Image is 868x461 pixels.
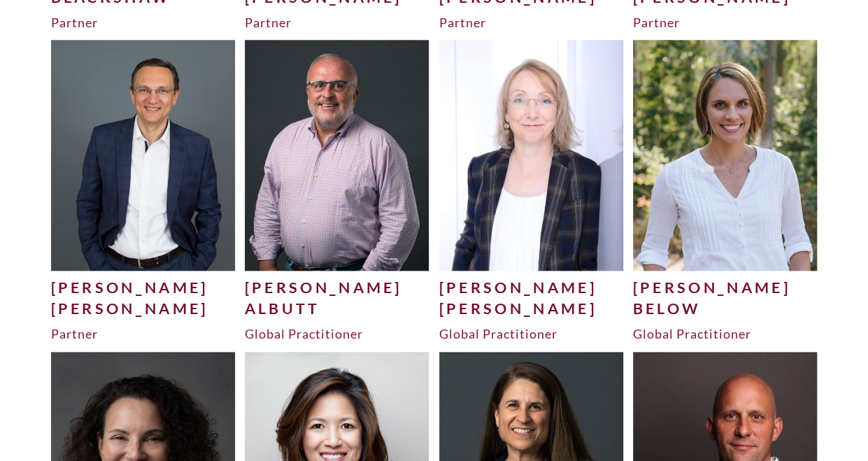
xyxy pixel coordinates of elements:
div: Below [633,298,818,319]
div: Partner [633,14,818,31]
div: Global Practitioner [439,325,624,342]
a: [PERSON_NAME][PERSON_NAME]Partner [51,40,236,342]
img: Camilla-Beglan-1-500x625.jpg [439,40,624,270]
img: Chantal-1-500x625.png [633,40,818,270]
div: Partner [245,14,429,31]
img: Philipp-Spannuth-Website-500x625.jpg [51,40,236,270]
div: Partner [51,325,236,342]
div: [PERSON_NAME] [51,298,236,319]
div: Global Practitioner [245,325,429,342]
div: Partner [439,14,624,31]
div: Partner [51,14,236,31]
div: [PERSON_NAME] [245,277,429,298]
div: [PERSON_NAME] [439,298,624,319]
a: [PERSON_NAME]AlbuttGlobal Practitioner [245,40,429,342]
img: Graham-A-500x625.jpg [245,40,429,270]
div: [PERSON_NAME] [51,277,236,298]
div: [PERSON_NAME] [439,277,624,298]
div: [PERSON_NAME] [633,277,818,298]
div: Global Practitioner [633,325,818,342]
a: [PERSON_NAME]BelowGlobal Practitioner [633,40,818,342]
div: Albutt [245,298,429,319]
a: [PERSON_NAME][PERSON_NAME]Global Practitioner [439,40,624,342]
